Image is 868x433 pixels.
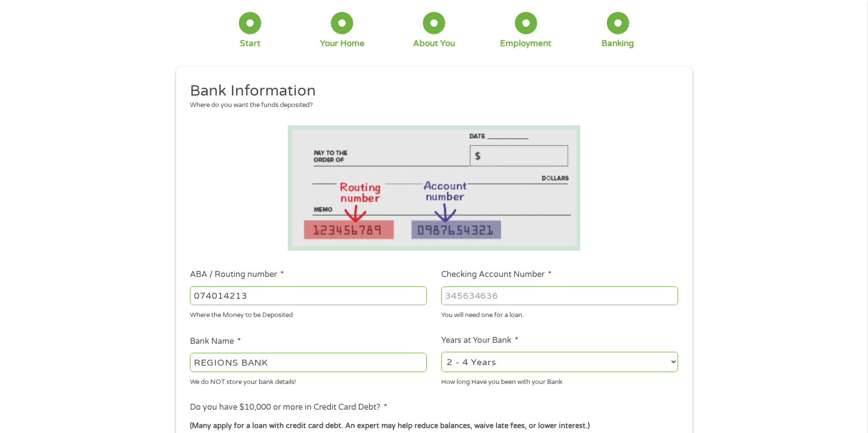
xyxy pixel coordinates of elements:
input: 263177916 [190,286,427,305]
div: (Many apply for a loan with credit card debt. An expert may help reduce balances, waive late fees... [190,421,678,432]
label: Checking Account Number [441,270,551,280]
label: Do you have $10,000 or more in Credit Card Debt? [190,402,387,413]
input: 345634636 [441,286,678,305]
label: ABA / Routing number [190,270,284,280]
label: Years at Your Bank [441,335,518,346]
div: You will need one for a loan. [441,307,678,321]
div: Banking [601,38,634,49]
h2: Bank Information [190,81,671,101]
div: Where the Money to be Deposited [190,307,427,321]
div: Your Home [320,38,365,49]
div: Employment [500,38,551,49]
div: How long Have you been with your Bank [441,374,678,387]
div: Where do you want the funds deposited? [190,101,671,110]
div: Start [240,38,261,49]
div: About You [413,38,455,49]
img: Routing number location [288,125,581,251]
label: Bank Name [190,336,241,347]
div: We do NOT store your bank details! [190,374,427,387]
